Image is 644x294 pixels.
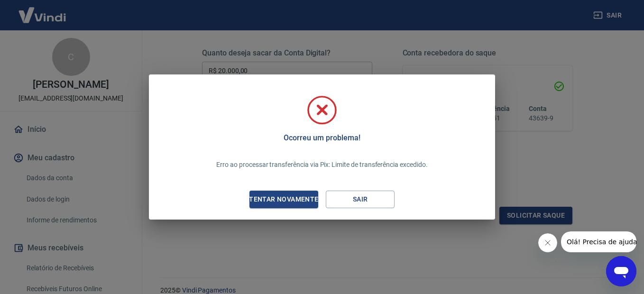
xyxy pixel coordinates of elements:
iframe: Fechar mensagem [538,233,557,252]
button: Sair [326,191,395,208]
span: Olá! Precisa de ajuda? [6,7,80,14]
div: Tentar novamente [238,193,330,205]
p: Erro ao processar transferência via Pix: Limite de transferência excedido. [216,160,427,170]
button: Tentar novamente [249,191,318,208]
iframe: Mensagem da empresa [561,231,636,252]
iframe: Botão para abrir a janela de mensagens [606,256,636,286]
h5: Ocorreu um problema! [284,133,360,143]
